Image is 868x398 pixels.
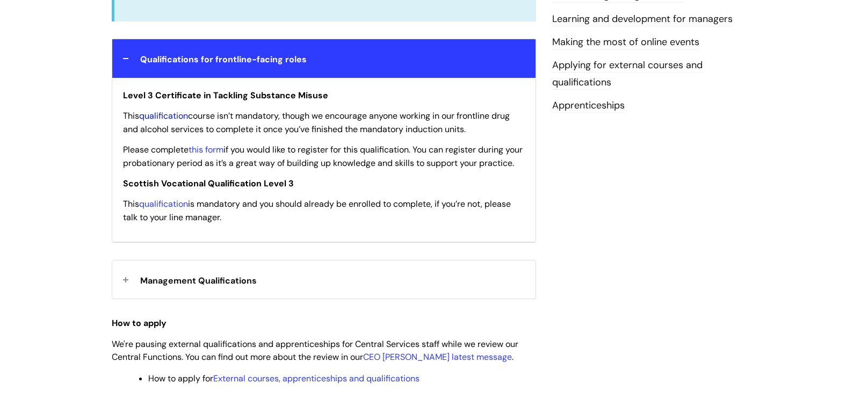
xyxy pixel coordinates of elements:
span: How to apply for [148,373,419,384]
span: Level 3 Certificate in Tackling Substance Misuse [123,90,328,101]
span: We're pausing external qualifications and apprenticeships for Central Services staff while we rev... [112,338,518,363]
a: Applying for external courses and qualifications [552,59,703,90]
span: Management Qualifications [140,275,257,286]
a: this form [189,144,223,155]
strong: How to apply [112,317,167,329]
a: qualification [139,198,188,209]
span: This is mandatory and you should already be enrolled to complete, if you’re not, please talk to y... [123,198,511,223]
span: Please complete if you would like to register for this qualification. You can register during you... [123,144,523,169]
span: Qualifications for frontline-facing roles [140,54,307,65]
a: External courses, apprenticeships and qualifications [213,373,419,384]
a: Making the most of online events [552,35,699,49]
a: qualification [139,110,188,121]
span: Scottish Vocational Qualification Level 3 [123,178,294,189]
a: Learning and development for managers [552,12,733,26]
a: Apprenticeships [552,99,625,113]
span: This course isn’t mandatory, though we encourage anyone working in our frontline drug and alcohol... [123,110,510,135]
a: CEO [PERSON_NAME] latest message [363,351,512,363]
